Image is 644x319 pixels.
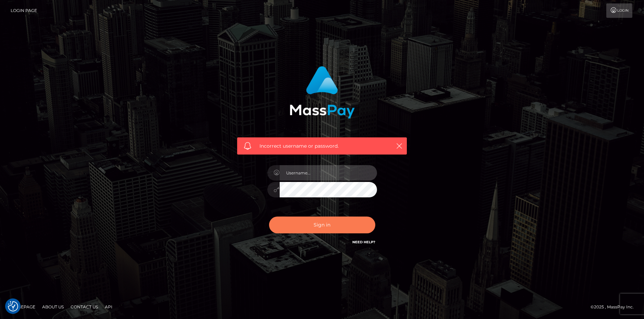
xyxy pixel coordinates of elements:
a: About Us [39,302,66,312]
input: Username... [280,165,377,181]
img: Revisit consent button [8,301,18,311]
button: Consent Preferences [8,301,18,311]
span: Incorrect username or password. [259,143,385,150]
div: © 2025 , MassPay Inc. [591,303,639,311]
a: Homepage [8,302,38,312]
a: Login Page [11,3,37,18]
img: MassPay Login [290,66,355,119]
a: Login [606,3,632,18]
button: Sign in [269,217,375,233]
a: Contact Us [68,302,101,312]
a: API [102,302,115,312]
a: Need Help? [352,240,375,244]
